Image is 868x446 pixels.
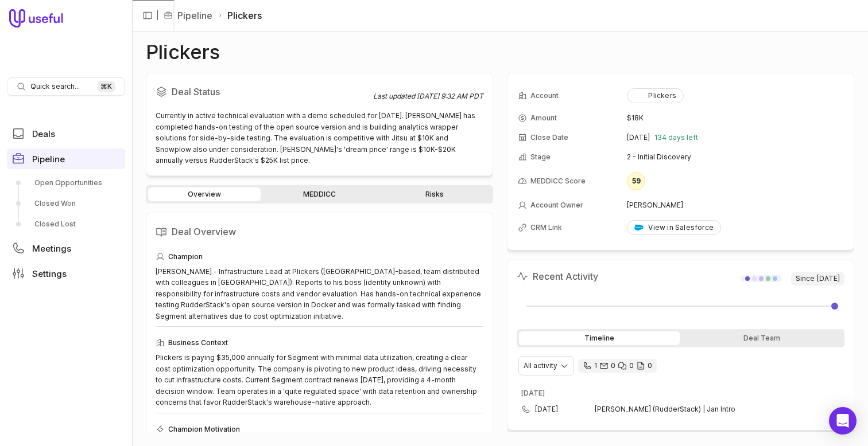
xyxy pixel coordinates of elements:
[32,269,67,278] span: Settings
[417,92,483,100] time: [DATE] 9:32 AM PDT
[156,250,483,264] div: Champion
[530,91,559,100] span: Account
[530,114,557,123] span: Amount
[817,274,840,283] time: [DATE]
[156,336,483,350] div: Business Context
[263,187,375,201] a: MEDDICC
[535,405,558,414] time: [DATE]
[7,194,125,213] a: Closed Won
[627,133,650,142] time: [DATE]
[217,9,262,22] li: Plickers
[634,223,714,232] div: View in Salesforce
[530,201,583,210] span: Account Owner
[627,148,843,166] td: 2 - Initial Discovery
[32,155,65,163] span: Pipeline
[627,220,721,235] a: View in Salesforce
[530,133,568,142] span: Close Date
[578,359,657,373] div: 1 call and 0 email threads
[139,7,156,24] button: Collapse sidebar
[146,45,220,59] h1: Plickers
[177,9,212,22] a: Pipeline
[378,187,491,201] a: Risks
[156,266,483,322] div: [PERSON_NAME] - Infrastructure Lead at Plickers ([GEOGRAPHIC_DATA]-based, team distributed with c...
[156,352,483,408] div: Plickers is paying $35,000 annually for Segment with minimal data utilization, creating a clear c...
[148,187,261,201] a: Overview
[521,389,545,397] time: [DATE]
[156,422,483,436] div: Champion Motivation
[627,88,684,103] button: Plickers
[7,174,125,192] a: Open Opportunities
[519,331,680,345] div: Timeline
[627,109,843,127] td: $18K
[517,269,598,283] h2: Recent Activity
[530,223,562,232] span: CRM Link
[530,177,586,186] span: MEDDICC Score
[7,238,125,259] a: Meetings
[97,81,115,92] kbd: ⌘ K
[595,405,826,414] span: [PERSON_NAME] (RudderStack) | Jan Intro
[373,92,483,101] div: Last updated
[530,152,551,162] span: Stage
[7,174,125,233] div: Pipeline submenu
[7,148,125,169] a: Pipeline
[156,222,483,241] h2: Deal Overview
[32,130,55,138] span: Deals
[829,407,857,435] div: Open Intercom Messenger
[627,196,843,214] td: [PERSON_NAME]
[634,91,676,100] div: Plickers
[654,133,698,142] span: 134 days left
[156,9,159,22] span: |
[7,263,125,284] a: Settings
[32,244,71,253] span: Meetings
[627,172,645,190] div: 59
[7,123,125,144] a: Deals
[7,215,125,233] a: Closed Lost
[156,83,373,101] h2: Deal Status
[791,272,844,285] span: Since
[682,331,843,345] div: Deal Team
[30,82,80,91] span: Quick search...
[156,110,483,166] div: Currently in active technical evaluation with a demo scheduled for [DATE]. [PERSON_NAME] has comp...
